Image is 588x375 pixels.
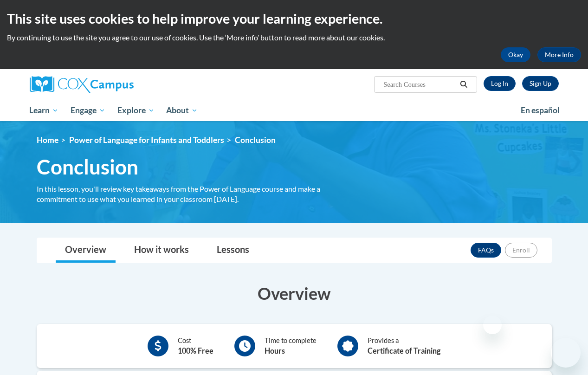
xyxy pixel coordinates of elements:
[471,243,501,258] a: FAQs
[457,79,471,90] button: Search
[235,135,276,145] span: Conclusion
[30,76,197,93] a: Cox Campus
[125,238,198,263] a: How it works
[521,105,560,115] span: En español
[37,184,357,204] div: In this lesson, you'll review key takeaways from the Power of Language course and make a commitme...
[7,9,581,28] h2: This site uses cookies to help improve your learning experience.
[368,346,440,355] b: Certificate of Training
[160,100,204,121] a: About
[522,76,559,91] a: Register
[69,135,224,145] a: Power of Language for Infants and Toddlers
[37,282,552,305] h3: Overview
[23,100,566,121] div: Main menu
[537,47,581,62] a: More Info
[111,100,161,121] a: Explore
[178,336,213,356] div: Cost
[265,346,285,355] b: Hours
[30,76,134,93] img: Cox Campus
[7,32,581,43] p: By continuing to use the site you agree to our use of cookies. Use the ‘More info’ button to read...
[551,338,581,368] iframe: Button to launch messaging window
[24,100,65,121] a: Learn
[37,155,138,179] span: Conclusion
[382,79,457,90] input: Search Courses
[71,105,105,116] span: Engage
[505,243,537,258] button: Enroll
[178,346,213,355] b: 100% Free
[501,47,530,62] button: Okay
[29,105,58,116] span: Learn
[484,76,516,91] a: Log In
[483,316,502,334] iframe: Close message
[368,336,440,356] div: Provides a
[56,238,116,263] a: Overview
[207,238,258,263] a: Lessons
[265,336,317,356] div: Time to complete
[37,135,58,145] a: Home
[515,101,566,120] a: En español
[65,100,111,121] a: Engage
[117,105,155,116] span: Explore
[166,105,198,116] span: About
